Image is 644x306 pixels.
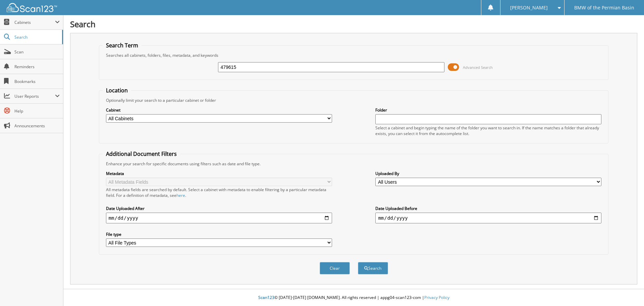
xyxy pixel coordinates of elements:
iframe: Chat Widget [610,274,644,306]
div: Optionally limit your search to a particular cabinet or folder [103,97,605,103]
label: Date Uploaded Before [375,206,601,211]
button: Search [358,262,388,274]
legend: Location [103,87,131,94]
span: [PERSON_NAME] [510,6,548,10]
legend: Search Term [103,42,142,49]
input: start [106,213,332,223]
a: here [176,192,185,198]
label: Cabinet [106,107,332,113]
span: Scan [14,49,60,55]
legend: Additional Document Filters [103,150,180,158]
span: Announcements [14,123,60,129]
span: Reminders [14,64,60,70]
span: Advanced Search [463,65,493,70]
img: scan123-logo-white.svg [7,3,57,12]
div: © [DATE]-[DATE] [DOMAIN_NAME]. All rights reserved | appg04-scan123-com | [63,290,644,306]
label: Date Uploaded After [106,206,332,211]
span: User Reports [14,93,55,99]
span: Bookmarks [14,79,60,84]
button: Clear [320,262,350,274]
div: Searches all cabinets, folders, files, metadata, and keywords [103,52,605,58]
input: end [375,213,601,223]
label: Uploaded By [375,171,601,176]
a: Privacy Policy [424,295,449,300]
span: BMW of the Permian Basin [574,6,634,10]
div: Enhance your search for specific documents using filters such as date and file type. [103,161,605,167]
span: Help [14,108,60,114]
h1: Search [70,18,637,30]
span: Scan123 [258,295,274,300]
label: Metadata [106,171,332,176]
div: All metadata fields are searched by default. Select a cabinet with metadata to enable filtering b... [106,187,332,198]
span: Cabinets [14,19,55,25]
span: Search [14,34,59,40]
label: Folder [375,107,601,113]
label: File type [106,231,332,237]
div: Select a cabinet and begin typing the name of the folder you want to search in. If the name match... [375,125,601,136]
